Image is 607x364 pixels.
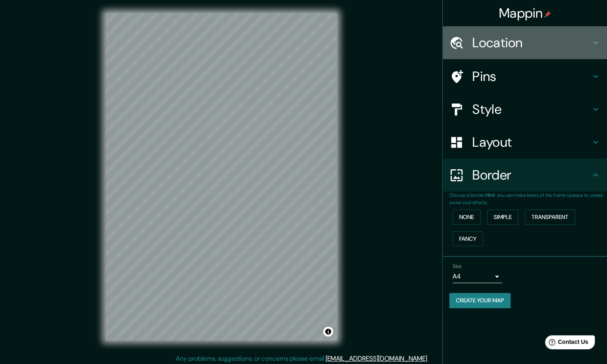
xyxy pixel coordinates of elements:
[472,167,591,183] h4: Border
[430,354,431,364] div: .
[544,11,551,18] img: pin-icon.png
[443,126,607,159] div: Layout
[534,332,598,355] iframe: Help widget launcher
[449,293,510,308] button: Create your map
[326,354,427,363] a: [EMAIL_ADDRESS][DOMAIN_NAME]
[449,191,607,206] p: Choose a border. : you can make layers of the frame opaque to create some cool effects.
[106,13,337,341] canvas: Map
[453,263,461,270] label: Size
[499,5,551,21] h4: Mappin
[323,327,333,336] button: Toggle attribution
[443,159,607,191] div: Border
[453,231,483,247] button: Fancy
[487,210,518,225] button: Simple
[443,93,607,126] div: Style
[443,26,607,59] div: Location
[472,35,591,51] h4: Location
[428,354,430,364] div: .
[472,68,591,85] h4: Pins
[443,60,607,93] div: Pins
[485,192,495,198] b: Hint
[472,101,591,117] h4: Style
[176,354,428,364] p: Any problems, suggestions, or concerns please email .
[453,270,502,283] div: A4
[472,134,591,150] h4: Layout
[525,210,575,225] button: Transparent
[453,210,481,225] button: None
